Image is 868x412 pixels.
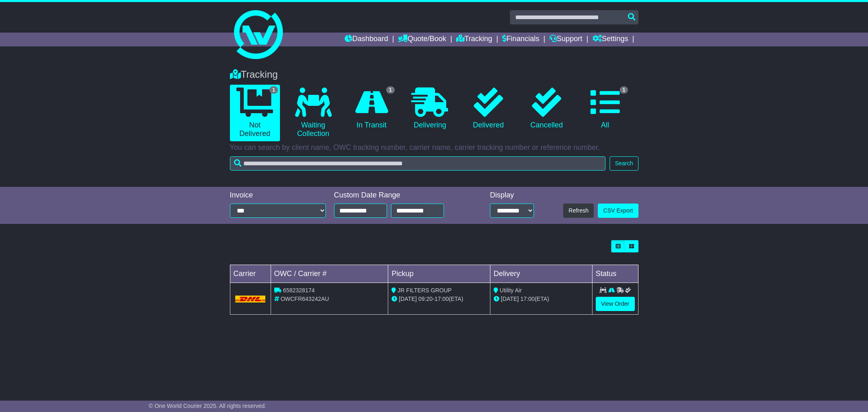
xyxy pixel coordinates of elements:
span: 1 [620,86,628,94]
a: Waiting Collection [288,85,338,141]
span: 1 [269,86,278,94]
span: [DATE] [399,296,417,302]
a: Support [549,33,582,46]
span: Utility Air [500,287,522,294]
span: OWCFR643242AU [280,296,329,302]
img: DHL.png [235,296,266,302]
a: Delivering [405,85,455,133]
div: Tracking [226,69,643,81]
a: Quote/Book [398,33,446,46]
span: © One World Courier 2025. All rights reserved. [149,403,267,409]
a: Settings [593,33,628,46]
td: Status [592,265,638,283]
span: 09:20 [418,296,433,302]
span: [DATE] [501,296,519,302]
div: - (ETA) [391,295,487,303]
a: Tracking [456,33,492,46]
span: JR FILTERS GROUP [398,287,452,294]
a: 1 Not Delivered [230,85,280,141]
span: 1 [386,86,395,94]
div: (ETA) [494,295,589,303]
p: You can search by client name, OWC tracking number, carrier name, carrier tracking number or refe... [230,143,638,152]
div: Custom Date Range [334,191,465,200]
td: Pickup [388,265,490,283]
a: 1 In Transit [346,85,396,133]
a: CSV Export [598,204,638,218]
span: 6582328174 [283,287,315,294]
a: Delivered [463,85,513,133]
div: Invoice [230,191,326,200]
div: Display [490,191,534,200]
button: Refresh [563,204,594,218]
td: Carrier [230,265,271,283]
td: OWC / Carrier # [271,265,388,283]
a: Cancelled [522,85,572,133]
button: Search [610,156,638,171]
a: Dashboard [345,33,388,46]
a: 1 All [580,85,630,133]
a: View Order [596,297,635,311]
span: 17:00 [435,296,449,302]
span: 17:00 [520,296,535,302]
td: Delivery [490,265,592,283]
a: Financials [502,33,539,46]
